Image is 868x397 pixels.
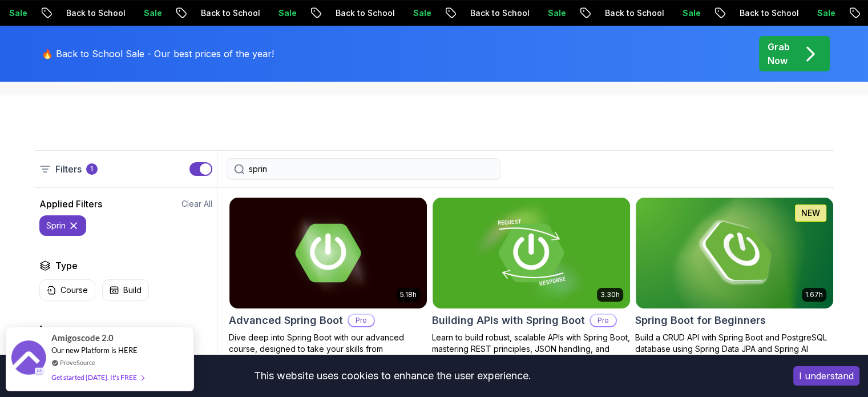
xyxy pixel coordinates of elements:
[229,332,427,366] p: Dive deep into Spring Boot with our advanced course, designed to take your skills from intermedia...
[801,207,820,219] p: NEW
[39,279,95,301] button: Course
[400,290,417,299] p: 5.18h
[229,197,427,366] a: Advanced Spring Boot card5.18hAdvanced Spring BootProDive deep into Spring Boot with our advanced...
[432,312,585,328] h2: Building APIs with Spring Boot
[635,332,834,355] p: Build a CRUD API with Spring Boot and PostgreSQL database using Spring Data JPA and Spring AI
[404,7,441,19] p: Sale
[90,165,93,174] p: 1
[229,312,343,328] h2: Advanced Spring Boot
[600,290,620,299] p: 3.30h
[46,220,66,231] p: sprin
[636,198,833,308] img: Spring Boot for Beginners card
[808,7,845,19] p: Sale
[793,366,859,386] button: Accept cookies
[269,7,306,19] p: Sale
[9,363,776,388] div: This website uses cookies to enhance the user experience.
[635,197,834,355] a: Spring Boot for Beginners card1.67hNEWSpring Boot for BeginnersBuild a CRUD API with Spring Boot ...
[432,197,631,366] a: Building APIs with Spring Boot card3.30hBuilding APIs with Spring BootProLearn to build robust, s...
[596,7,673,19] p: Back to School
[673,7,710,19] p: Sale
[60,284,88,296] p: Course
[102,279,149,301] button: Build
[349,315,374,326] p: Pro
[249,163,493,175] input: Search Java, React, Spring boot ...
[39,215,86,236] button: sprin
[51,346,138,355] span: Our new Platform is HERE
[433,198,630,308] img: Building APIs with Spring Boot card
[11,340,46,378] img: provesource social proof notification image
[60,358,95,367] a: ProveSource
[39,197,102,211] h2: Applied Filters
[135,7,171,19] p: Sale
[51,371,144,384] div: Get started [DATE]. It's FREE
[51,331,114,344] span: Amigoscode 2.0
[55,324,78,338] h2: Price
[805,290,823,299] p: 1.67h
[591,315,616,326] p: Pro
[635,312,766,328] h2: Spring Boot for Beginners
[123,284,142,296] p: Build
[42,47,274,61] p: 🔥 Back to School Sale - Our best prices of the year!
[192,7,269,19] p: Back to School
[461,7,539,19] p: Back to School
[730,7,808,19] p: Back to School
[326,7,404,19] p: Back to School
[55,259,78,272] h2: Type
[539,7,575,19] p: Sale
[55,162,82,176] p: Filters
[57,7,135,19] p: Back to School
[432,332,631,366] p: Learn to build robust, scalable APIs with Spring Boot, mastering REST principles, JSON handling, ...
[181,198,212,210] button: Clear All
[768,40,790,67] p: Grab Now
[229,198,427,308] img: Advanced Spring Boot card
